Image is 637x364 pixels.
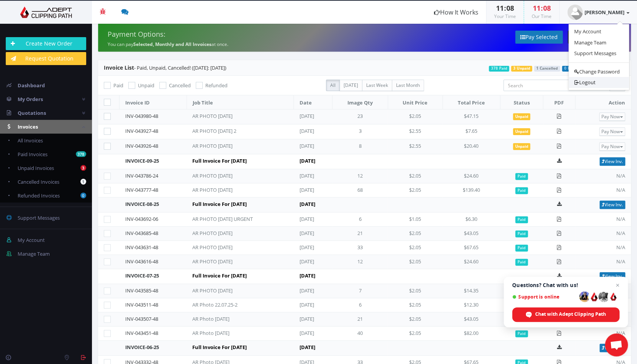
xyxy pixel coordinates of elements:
label: All [326,80,340,91]
td: N/A [575,255,631,269]
td: 40 [332,326,388,341]
span: Cancelled [169,82,191,89]
a: Change Password [568,66,629,77]
td: [DATE] [294,284,332,298]
a: INV-043585-48 [125,287,158,294]
span: Unpaid [513,113,531,120]
a: View Inv. [599,272,625,281]
span: - Paid, Unpaid, Cancelled! ([DATE]: [DATE]) [104,64,226,71]
a: INV-043692-06 [125,215,158,222]
div: AR PHOTO [DATE] [192,230,269,237]
td: $2.55 [388,124,442,139]
a: INV-043980-48 [125,113,158,119]
td: Full Invoice For [DATE] [187,154,294,169]
td: $24.60 [442,255,500,269]
span: Manage Team [18,250,50,257]
a: INV-043451-48 [125,330,158,336]
td: 21 [332,312,388,326]
a: Pay Selected [515,31,563,44]
span: Refunded [205,82,228,89]
td: $7.65 [442,124,500,139]
td: $43.05 [442,312,500,326]
span: Close chat [613,281,622,290]
div: AR Photo 22.07.25-2 [192,301,269,309]
div: AR PHOTO [DATE] [192,258,269,265]
a: INVOICE-07-25 [125,272,159,279]
td: N/A [575,241,631,255]
a: [PERSON_NAME] [560,1,637,24]
td: Full Invoice For [DATE] [187,198,294,212]
div: AR PHOTO [DATE] 2 [192,127,269,135]
button: Pay Now [599,113,625,121]
div: AR PHOTO [DATE] [192,142,269,150]
span: Dashboard [18,82,45,89]
span: Cancelled Invoices [18,178,59,185]
td: 7 [332,284,388,298]
th: Invoice ID [120,95,187,109]
td: $139.40 [442,183,500,198]
a: Create New Order [6,37,86,50]
td: 8 [332,139,388,154]
span: Paid [515,330,528,337]
td: $2.05 [388,241,442,255]
span: Support is online [512,294,576,300]
td: [DATE] [294,241,332,255]
td: $2.05 [388,227,442,241]
span: Invoices [18,123,38,130]
th: Total Price [442,95,500,109]
td: 68 [332,183,388,198]
span: 08 [506,3,514,13]
span: My Account [18,237,45,243]
td: 23 [332,109,388,124]
td: 3 [332,124,388,139]
a: INV-043631-48 [125,244,158,251]
td: $82.00 [442,326,500,341]
div: Chat with Adept Clipping Path [512,307,619,322]
span: Unpaid [138,82,154,89]
span: Paid [515,216,528,223]
td: [DATE] [294,227,332,241]
th: Action [575,95,631,109]
span: Quotations [18,109,46,116]
small: You can pay at once. [108,41,228,47]
strong: Selected, Monthly and All Invoices [133,41,211,47]
a: Manage Team [568,37,629,48]
img: Adept Graphics [6,7,86,18]
td: 33 [332,241,388,255]
div: AR PHOTO [DATE] URGENT [192,215,269,223]
span: Paid [515,173,528,180]
a: INV-043685-48 [125,230,158,237]
td: 6 [332,298,388,312]
td: $43.05 [442,227,500,241]
span: Paid [113,82,123,89]
b: 0 [80,193,86,198]
label: Last Week [362,80,392,91]
td: $2.05 [388,326,442,341]
label: [DATE] [339,80,362,91]
td: N/A [575,212,631,227]
span: Refunded Invoices [18,192,60,199]
td: $14.35 [442,284,500,298]
td: [DATE] [294,124,332,139]
span: 11 [533,3,540,13]
a: View Inv. [599,201,625,209]
a: INVOICE-09-25 [125,157,159,164]
td: $2.05 [388,284,442,298]
span: Paid [515,259,528,266]
span: Unpaid [513,143,531,150]
a: INV-043786-24 [125,172,158,179]
td: [DATE] [294,312,332,326]
td: [DATE] [294,109,332,124]
td: Full Invoice For [DATE] [187,269,294,284]
td: $1.05 [388,212,442,227]
td: [DATE] [294,154,388,169]
td: $6.30 [442,212,500,227]
strong: [PERSON_NAME] [585,9,624,16]
a: INVOICE-06-25 [125,344,159,351]
span: : [540,3,543,13]
td: N/A [575,183,631,198]
td: [DATE] [294,198,388,212]
input: Search [503,80,610,91]
a: Pay All Invoices [568,31,621,44]
span: All Invoices [18,137,43,144]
